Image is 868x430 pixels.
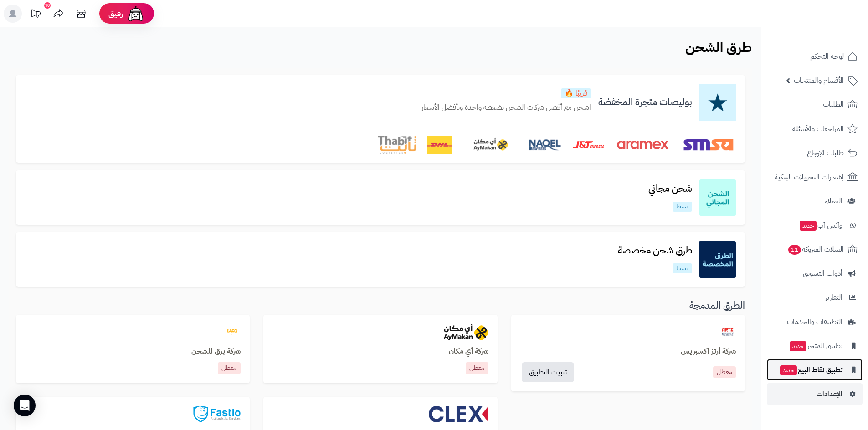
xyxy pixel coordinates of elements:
[193,406,241,422] img: fastlo
[794,74,844,87] span: الأقسام والمنتجات
[681,136,736,154] img: SMSA
[767,238,863,260] a: السلات المتروكة11
[825,291,842,304] span: التقارير
[616,136,670,154] img: Aramex
[520,348,736,356] a: شركة أرتز اكسبريس
[263,315,497,384] a: aymakanشركة أي مكانمعطل
[429,406,488,422] img: clex
[767,118,863,140] a: المراجعات والأسئلة
[767,214,863,236] a: وآتس آبجديد
[823,98,844,111] span: الطلبات
[218,362,241,374] p: معطل
[16,315,250,384] a: barqشركة برق للشحنمعطل
[673,263,692,273] p: نشط
[685,37,752,57] b: طرق الشحن
[421,102,591,113] p: اشحن مع أفضل شركات الشحن بضغطة واحدة وبأفضل الأسعار
[224,324,241,340] img: barq
[25,348,241,356] h3: شركة برق للشحن
[767,335,863,357] a: تطبيق المتجرجديد
[767,166,863,188] a: إشعارات التحويلات البنكية
[713,366,736,378] a: معطل
[272,348,488,356] h3: شركة أي مكان
[641,183,699,211] a: شحن مجانينشط
[817,388,842,400] span: الإعدادات
[789,339,842,352] span: تطبيق المتجر
[792,122,844,135] span: المراجعات والأسئلة
[800,221,817,231] span: جديد
[14,395,36,416] div: Open Intercom Messenger
[787,243,844,256] span: السلات المتروكة
[529,136,561,154] img: Naqel
[24,5,47,25] a: تحديثات المنصة
[767,383,863,405] a: الإعدادات
[775,171,844,183] span: إشعارات التحويلات البنكية
[767,287,863,309] a: التقارير
[803,267,842,280] span: أدوات التسويق
[16,300,745,311] h3: الطرق المدمجة
[611,245,699,273] a: طرق شحن مخصصةنشط
[767,142,863,164] a: طلبات الإرجاع
[378,136,416,154] img: Thabit
[673,202,692,212] p: نشط
[561,88,591,98] p: قريبًا 🔥
[767,311,863,333] a: التطبيقات والخدمات
[127,5,145,23] img: ai-face.png
[799,219,842,232] span: وآتس آب
[767,190,863,212] a: العملاء
[466,362,488,374] p: معطل
[790,341,806,351] span: جديد
[427,136,452,154] img: DHL
[787,315,842,328] span: التطبيقات والخدمات
[463,136,518,154] img: AyMakan
[825,195,842,207] span: العملاء
[522,362,574,382] a: تثبيت التطبيق
[641,183,699,194] h3: شحن مجاني
[767,263,863,284] a: أدوات التسويق
[788,245,801,255] span: 11
[780,365,797,375] span: جديد
[779,364,842,376] span: تطبيق نقاط البيع
[108,8,123,19] span: رفيق
[44,2,51,9] div: 10
[572,136,605,154] img: J&T Express
[806,25,859,45] img: logo-2.png
[767,94,863,116] a: الطلبات
[719,324,736,340] img: artzexpress
[767,359,863,381] a: تطبيق نقاط البيعجديد
[591,97,699,107] h3: بوليصات متجرة المخفضة
[611,245,699,256] h3: طرق شحن مخصصة
[444,324,488,340] img: aymakan
[520,324,736,340] a: artzexpress
[810,50,844,63] span: لوحة التحكم
[807,147,844,159] span: طلبات الإرجاع
[767,46,863,67] a: لوحة التحكم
